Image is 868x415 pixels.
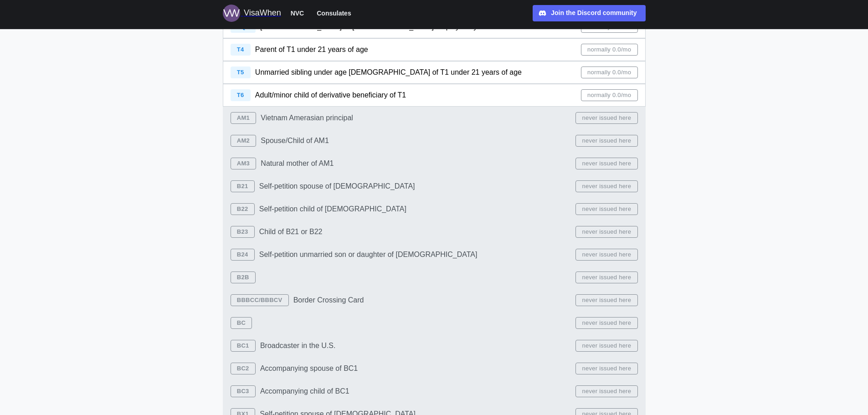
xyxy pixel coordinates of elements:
[587,44,631,55] span: normally 0.0/mo
[255,68,522,76] span: Unmarried sibling under age [DEMOGRAPHIC_DATA] of T1 under 21 years of age
[255,46,368,53] span: Parent of T1 under 21 years of age
[237,46,244,53] span: T4
[244,7,281,20] div: VisaWhen
[223,61,646,84] a: T5 Unmarried sibling under age [DEMOGRAPHIC_DATA] of T1 under 21 years of agenormally 0.0/mo
[223,5,240,22] img: Logo for VisaWhen
[551,8,637,18] div: Join the Discord community
[223,84,646,107] a: T6 Adult/minor child of derivative beneficiary of T1normally 0.0/mo
[255,91,406,99] span: Adult/minor child of derivative beneficiary of T1
[260,23,506,31] span: [DEMOGRAPHIC_DATA] or [DEMOGRAPHIC_DATA] employed by the U.S.
[287,7,308,19] button: NVC
[223,5,281,22] a: Logo for VisaWhen VisaWhen
[587,67,631,78] span: normally 0.0/mo
[237,23,249,30] span: SQ1
[587,90,631,101] span: normally 0.0/mo
[317,8,351,19] span: Consulates
[313,7,355,19] button: Consulates
[237,69,244,76] span: T5
[237,92,244,98] span: T6
[223,38,646,61] a: T4 Parent of T1 under 21 years of agenormally 0.0/mo
[533,5,646,21] a: Join the Discord community
[291,8,304,19] span: NVC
